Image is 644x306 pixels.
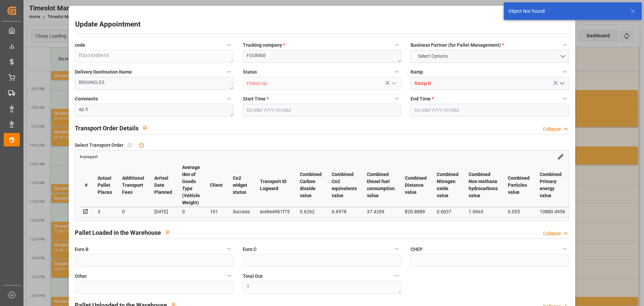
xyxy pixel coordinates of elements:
[432,164,464,207] th: Combined Nitrogen oxide value
[367,208,395,216] div: 37.4269
[255,164,295,207] th: Transport ID Logward
[80,164,93,207] th: #
[182,208,200,216] div: 0
[205,164,228,207] th: Client
[75,50,233,63] textarea: ff3a743d0e1d
[75,142,123,149] span: Select Transport Order
[225,94,233,103] button: Comments
[75,228,161,237] h2: Pallet Loaded in the Warehouse
[243,50,401,63] textarea: FOURNIE
[560,41,569,49] button: Business Partner (for Pallet Management) *
[392,271,401,280] button: Total Out
[117,164,149,207] th: Additional Transport Fees
[469,208,498,216] div: 1.0663
[560,68,569,76] button: Ramp
[392,68,401,76] button: Status
[411,50,569,63] button: open menu
[332,208,357,216] div: 0.6978
[225,41,233,49] button: code
[405,208,427,216] div: 820.8889
[225,271,233,280] button: Other
[243,77,401,90] input: Type to search/select
[243,281,401,294] textarea: 3
[327,164,362,207] th: Combined Co2 equivalents value
[503,164,535,207] th: Combined Particles value
[243,104,401,117] input: DD-MM-YYYY HH:MM
[75,77,233,90] textarea: BRIGNOLES
[93,164,117,207] th: Actual Pallet Places
[225,68,233,76] button: Delivery Destination Name
[535,164,570,207] th: Combined Primary energy value
[154,208,172,216] div: [DATE]
[437,208,459,216] div: 0.6037
[411,77,569,90] input: Type to search/select
[392,94,401,103] button: Start Time *
[75,124,139,133] h2: Transport Order Details
[556,78,567,89] button: open menu
[161,226,174,238] button: View description
[210,208,223,216] div: 101
[411,246,423,253] span: CHEP
[392,41,401,49] button: Trucking company *
[243,95,269,102] span: Start Time
[411,104,569,117] input: DD-MM-YYYY HH:MM
[260,208,290,216] div: ece6e4961f75
[75,95,98,102] span: Comments
[543,230,561,237] div: Collapse
[540,208,565,216] div: 10880.4956
[80,154,98,159] a: transport
[243,42,285,49] span: Trucking company
[560,94,569,103] button: End Time *
[389,78,399,89] button: open menu
[243,69,257,76] span: Status
[400,164,432,207] th: Combined Distance value
[98,208,112,216] div: 3
[228,164,255,207] th: Co2 widget status
[300,208,322,216] div: 0.6262
[560,245,569,253] button: CHEP
[75,69,132,76] span: Delivery Destination Name
[225,245,233,253] button: Euro B
[139,121,151,134] button: View description
[392,245,401,253] button: Euro C
[75,273,87,280] span: Other
[243,246,257,253] span: Euro C
[243,273,263,280] span: Total Out
[411,95,434,102] span: End Time
[75,104,233,117] textarea: ap 3
[75,246,89,253] span: Euro B
[122,208,144,216] div: 0
[295,164,327,207] th: Combined Carbon dioxide value
[75,42,85,49] span: code
[149,164,177,207] th: Arrival Date Planned
[508,208,530,216] div: 0.055
[543,126,561,133] div: Collapse
[177,164,205,207] th: Average tkm of Goods Type (Vehicle Weight)
[415,53,451,60] span: Select Options
[75,19,141,30] h2: Update Appointment
[80,154,98,159] span: transport
[508,8,624,15] div: Object Not found!
[411,69,423,76] span: Ramp
[464,164,503,207] th: Combined Non methane hydrocarbons value
[411,42,504,49] span: Business Partner (for Pallet Management)
[233,208,250,216] div: Success
[362,164,400,207] th: Combined Diesel fuel consumption value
